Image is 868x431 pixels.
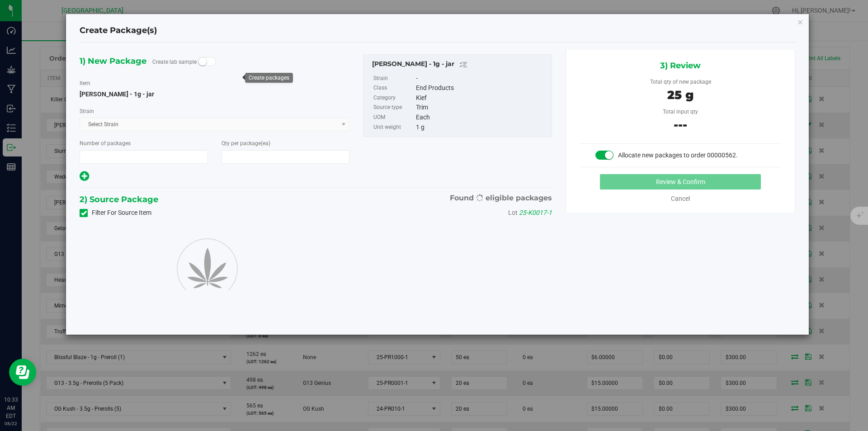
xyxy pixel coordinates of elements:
[152,55,197,69] label: Create lab sample
[416,74,547,84] div: -
[80,79,90,87] label: Item
[9,359,36,386] iframe: Resource center
[508,209,518,216] span: Lot
[671,195,690,202] a: Cancel
[600,174,761,189] button: Review & Confirm
[618,152,738,159] span: Allocate new packages to order 00000562.
[261,140,270,147] span: (ea)
[663,109,698,115] span: Total input qty
[372,59,547,70] div: Mac Kief - 1g - jar
[80,54,146,68] span: 1) New Package
[222,140,270,147] span: Qty per package
[650,79,711,85] span: Total qty of new package
[80,174,89,181] span: Add new output
[80,90,154,98] span: [PERSON_NAME] - 1g - jar
[80,208,151,218] label: Filter For Source Item
[80,25,157,37] h4: Create Package(s)
[660,59,701,72] span: 3) Review
[416,103,547,113] div: Trim
[667,88,693,102] span: 25 g
[373,83,414,93] label: Class
[373,93,414,103] label: Category
[373,103,414,113] label: Source type
[373,123,414,133] label: Unit weight
[416,93,547,103] div: Kief
[416,123,547,133] div: 1 g
[80,107,94,115] label: Strain
[519,209,552,216] span: 25-K0017-1
[674,118,687,132] span: ---
[373,113,414,123] label: UOM
[416,83,547,93] div: End Products
[416,113,547,123] div: Each
[80,140,131,147] span: Number of packages
[80,193,158,206] span: 2) Source Package
[373,74,414,84] label: Strain
[249,75,289,81] div: Create packages
[450,193,552,204] span: Found eligible packages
